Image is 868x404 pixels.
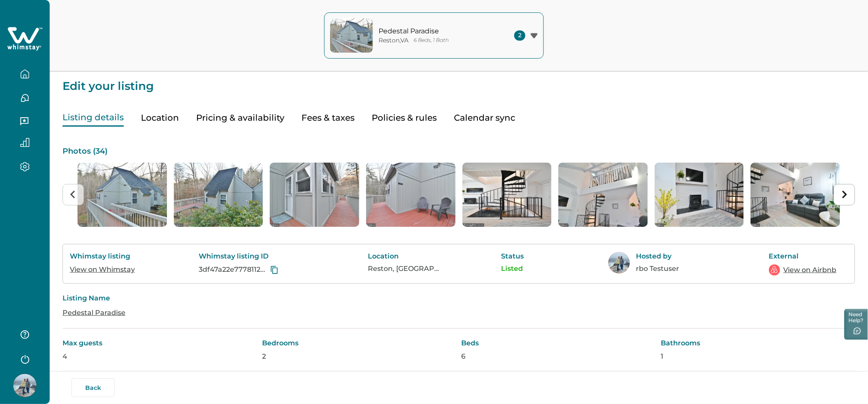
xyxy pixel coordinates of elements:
li: 1 of 34 [78,163,167,227]
p: 6 [462,352,656,361]
li: 7 of 34 [655,163,744,227]
button: Next slide [834,184,855,205]
p: Listed [501,264,548,273]
button: Location [141,109,179,127]
img: list-photos [655,163,744,227]
p: Bathrooms [661,339,855,348]
p: External [769,252,838,261]
p: Photos ( 34 ) [63,147,855,156]
a: View on Airbnb [784,265,837,275]
li: 5 of 34 [462,163,552,227]
p: Whimstay listing [70,252,138,261]
li: 3 of 34 [270,163,359,227]
p: 1 [661,352,855,361]
img: list-photos [366,163,456,227]
p: 4 [63,352,257,361]
p: Edit your listing [63,71,855,92]
img: list-photos [462,163,552,227]
img: list-photos [78,163,167,227]
p: 2 [262,352,456,361]
p: Max guests [63,339,257,348]
img: list-photos [558,163,648,227]
a: Pedestal Paradise [63,309,125,317]
p: Bedrooms [262,339,456,348]
p: 3df47a22e777811264e41d3d1102a5ef [199,265,268,274]
p: Beds [462,339,656,348]
button: Policies & rules [372,109,437,127]
button: Listing details [63,109,124,127]
img: list-photos [270,163,359,227]
p: Status [501,252,548,261]
li: 4 of 34 [366,163,456,227]
p: Reston, [GEOGRAPHIC_DATA], [GEOGRAPHIC_DATA] [368,264,441,273]
img: property-cover [330,18,373,53]
button: Calendar sync [454,109,515,127]
img: Whimstay Host [13,374,36,397]
button: Pricing & availability [196,109,284,127]
img: list-photos [751,163,840,227]
li: 6 of 34 [558,163,648,227]
li: 2 of 34 [174,163,263,227]
p: Reston , VA [379,37,409,44]
a: View on Whimstay [70,265,135,273]
p: rbo Testuser [636,264,709,273]
button: property-coverPedestal ParadiseReston,VA6 Beds, 1 Bath2 [324,12,544,59]
img: list-photos [174,163,263,227]
button: Fees & taxes [301,109,355,127]
p: Location [368,252,441,261]
p: Hosted by [636,252,709,261]
p: Whimstay listing ID [199,252,308,261]
button: Back [72,378,115,397]
button: Previous slide [63,184,84,205]
li: 8 of 34 [751,163,840,227]
p: Pedestal Paradise [379,27,494,36]
p: Listing Name [63,294,855,303]
img: Whimstay Host [608,252,630,273]
p: 6 Beds, 1 Bath [414,37,449,44]
span: 2 [514,30,525,41]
